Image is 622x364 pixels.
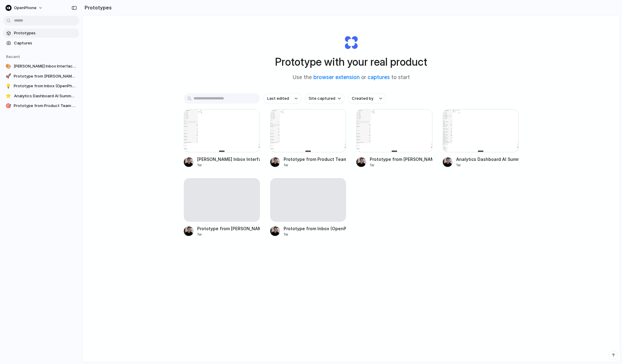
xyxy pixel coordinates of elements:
[197,225,260,232] div: Prototype from [PERSON_NAME] OpenPhone Inbox
[456,162,519,168] div: 1w
[14,30,77,36] span: Prototypes
[5,83,11,89] div: 💡
[443,109,519,168] a: Analytics Dashboard AI SummaryAnalytics Dashboard AI Summary1w
[14,40,77,46] span: Captures
[275,54,427,70] h1: Prototype with your real product
[284,225,346,232] div: Prototype from Inbox (OpenPhone)
[184,178,260,237] a: Prototype from [PERSON_NAME] OpenPhone Inbox1w
[293,74,410,81] span: Use the or to start
[14,103,77,109] span: Prototype from Product Team CA Inbox
[348,93,386,104] button: Created by
[5,93,12,99] div: ⭐
[356,109,432,168] a: Prototype from Terrance InboxPrototype from [PERSON_NAME] Inbox1w
[14,83,77,89] span: Prototype from Inbox (OpenPhone)
[197,162,260,168] div: 1w
[368,74,390,80] a: captures
[270,109,346,168] a: Prototype from Product Team CA InboxPrototype from Product Team CA Inbox1w
[3,62,79,71] a: 🎨[PERSON_NAME] Inbox Interface Design
[305,93,344,104] button: Site captured
[5,63,11,69] div: 🎨
[3,29,79,38] a: Prototypes
[197,232,260,237] div: 1w
[264,93,301,104] button: Last edited
[197,156,260,162] div: [PERSON_NAME] Inbox Interface Design
[14,5,37,11] span: OpenPhone
[14,73,77,79] span: Prototype from [PERSON_NAME] Inbox
[82,4,112,11] h2: Prototypes
[6,54,20,59] span: Recent
[3,81,79,91] a: 💡Prototype from Inbox (OpenPhone)
[5,103,11,109] div: 🎯
[284,156,346,162] div: Prototype from Product Team CA Inbox
[5,73,11,79] div: 🚀
[313,74,360,80] a: browser extension
[3,72,79,81] a: 🚀Prototype from [PERSON_NAME] Inbox
[3,39,79,48] a: Captures
[284,162,346,168] div: 1w
[184,109,260,168] a: Terrance Inbox Interface Design[PERSON_NAME] Inbox Interface Design1w
[370,156,432,162] div: Prototype from [PERSON_NAME] Inbox
[309,95,335,102] span: Site captured
[370,162,432,168] div: 1w
[284,232,346,237] div: 1w
[352,95,373,102] span: Created by
[3,92,79,101] a: ⭐Analytics Dashboard AI Summary
[456,156,519,162] div: Analytics Dashboard AI Summary
[14,93,77,99] span: Analytics Dashboard AI Summary
[14,63,77,69] span: [PERSON_NAME] Inbox Interface Design
[267,95,289,102] span: Last edited
[270,178,346,237] a: Prototype from Inbox (OpenPhone)1w
[3,3,46,13] button: OpenPhone
[3,101,79,110] a: 🎯Prototype from Product Team CA Inbox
